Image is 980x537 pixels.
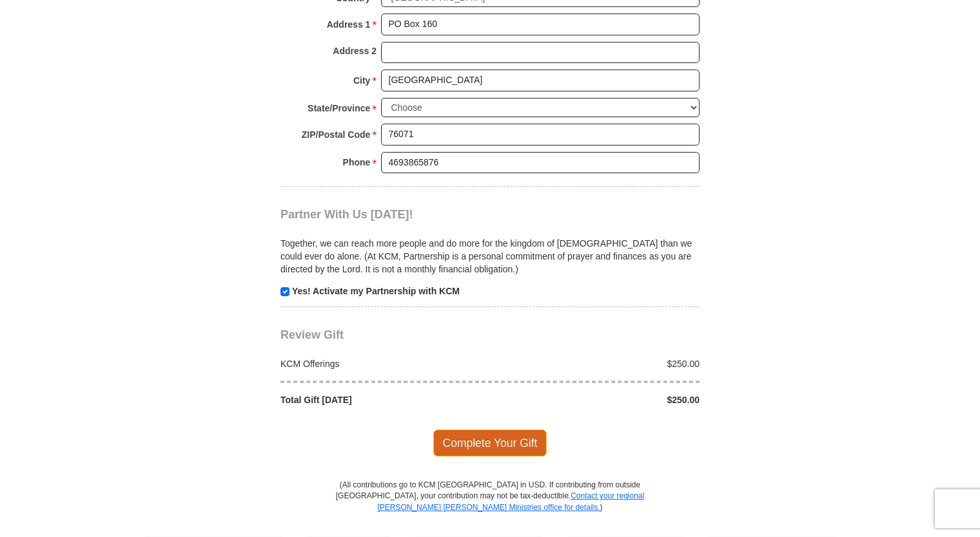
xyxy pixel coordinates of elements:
span: Review Gift [280,328,344,341]
div: KCM Offerings [274,357,491,370]
strong: Address 1 [327,15,371,33]
strong: Address 2 [333,42,377,60]
strong: ZIP/Postal Code [302,126,371,144]
div: $250.00 [490,393,707,406]
div: $250.00 [490,357,707,370]
strong: Phone [343,153,371,171]
div: Total Gift [DATE] [274,393,491,406]
p: (All contributions go to KCM [GEOGRAPHIC_DATA] in USD. If contributing from outside [GEOGRAPHIC_D... [335,480,645,536]
strong: State/Province [308,99,370,117]
p: Together, we can reach more people and do more for the kingdom of [DEMOGRAPHIC_DATA] than we coul... [280,237,700,276]
span: Complete Your Gift [433,429,547,457]
strong: Yes! Activate my Partnership with KCM [292,286,460,296]
a: Contact your regional [PERSON_NAME] [PERSON_NAME] Ministries office for details. [377,491,644,511]
span: Partner With Us [DATE]! [280,208,413,221]
strong: City [353,71,370,89]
